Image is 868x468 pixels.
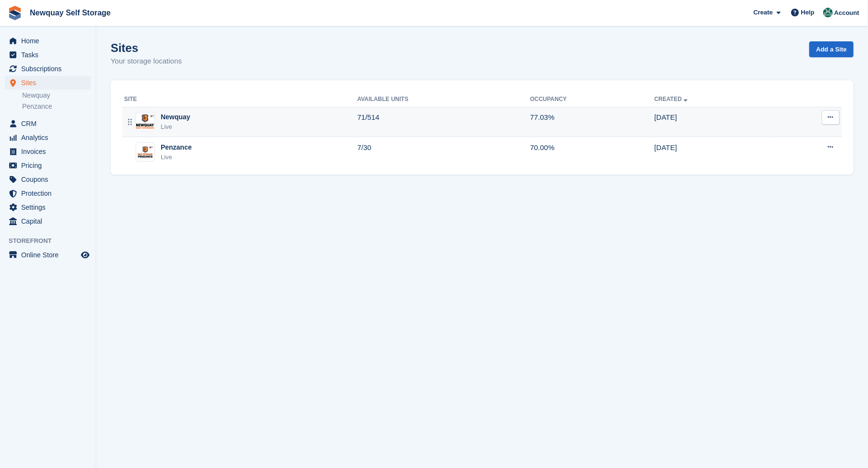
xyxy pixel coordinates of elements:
a: menu [5,201,91,214]
a: menu [5,48,91,62]
span: Storefront [9,236,96,246]
td: 71/514 [357,107,530,137]
span: Analytics [21,131,79,144]
a: menu [5,187,91,200]
span: Online Store [21,248,79,262]
span: Settings [21,201,79,214]
span: Home [21,34,79,48]
td: 70.00% [530,137,654,167]
span: Sites [21,76,79,89]
a: menu [5,117,91,130]
a: Newquay Self Storage [26,5,115,21]
a: menu [5,159,91,172]
img: Image of Newquay site [136,114,154,128]
a: Add a Site [809,41,854,57]
a: Created [654,96,689,102]
a: menu [5,215,91,228]
div: Newquay [161,112,190,122]
th: Occupancy [530,92,654,107]
span: Create [753,8,773,17]
img: Image of Penzance site [136,145,154,159]
span: Help [801,8,815,17]
a: menu [5,131,91,144]
th: Site [122,92,357,107]
span: Capital [21,215,79,228]
div: Penzance [161,142,192,152]
th: Available Units [357,92,530,107]
span: Invoices [21,145,79,158]
span: Protection [21,187,79,200]
a: menu [5,145,91,158]
td: [DATE] [654,107,773,137]
span: Tasks [21,48,79,62]
a: menu [5,34,91,48]
img: JON [823,8,833,17]
a: menu [5,62,91,76]
img: stora-icon-8386f47178a22dfd0bd8f6a31ec36ba5ce8667c1dd55bd0f319d3a0aa187defe.svg [8,6,22,20]
td: 77.03% [530,107,654,137]
h1: Sites [111,41,182,54]
a: menu [5,173,91,186]
span: CRM [21,117,79,130]
a: menu [5,76,91,89]
a: Penzance [22,102,91,111]
p: Your storage locations [111,56,182,67]
td: 7/30 [357,137,530,167]
a: Preview store [79,249,91,261]
span: Account [834,8,859,18]
span: Coupons [21,173,79,186]
div: Live [161,152,192,162]
span: Subscriptions [21,62,79,76]
td: [DATE] [654,137,773,167]
span: Pricing [21,159,79,172]
a: Newquay [22,91,91,100]
a: menu [5,248,91,262]
div: Live [161,122,190,132]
